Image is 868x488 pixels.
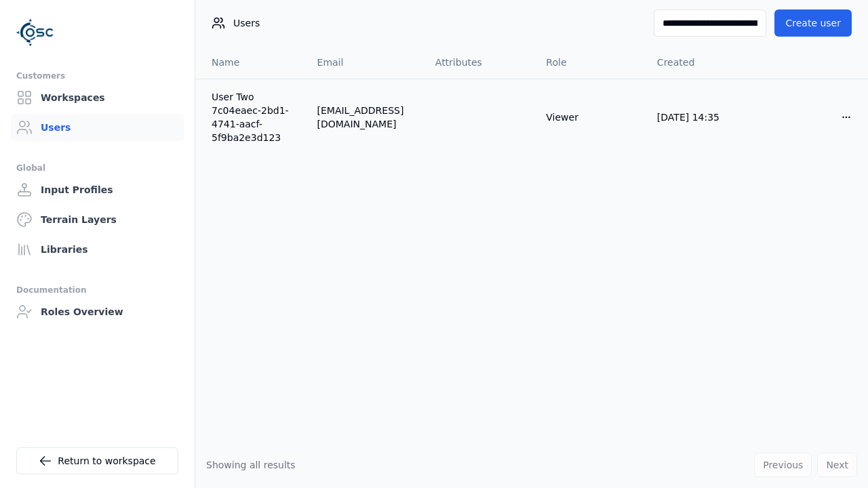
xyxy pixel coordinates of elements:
a: Roles Overview [11,298,184,325]
a: Terrain Layers [11,206,184,233]
div: [EMAIL_ADDRESS][DOMAIN_NAME] [317,104,414,131]
a: Users [11,114,184,141]
th: Created [646,46,757,79]
th: Attributes [425,46,536,79]
a: Return to workspace [16,447,178,474]
a: User Two 7c04eaec-2bd1-4741-aacf-5f9ba2e3d123 [212,90,296,144]
div: Viewer [546,110,635,124]
a: Input Profiles [11,176,184,203]
th: Name [195,46,307,79]
th: Role [535,46,646,79]
div: [DATE] 14:35 [657,110,747,124]
span: Showing all results [206,460,296,470]
span: Users [233,16,260,30]
div: Global [16,160,178,176]
a: Libraries [11,236,184,263]
img: Logo [16,14,54,52]
a: Workspaces [11,84,184,111]
button: Create user [774,9,852,37]
div: Customers [16,68,178,84]
th: Email [307,46,425,79]
div: Documentation [16,282,178,298]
